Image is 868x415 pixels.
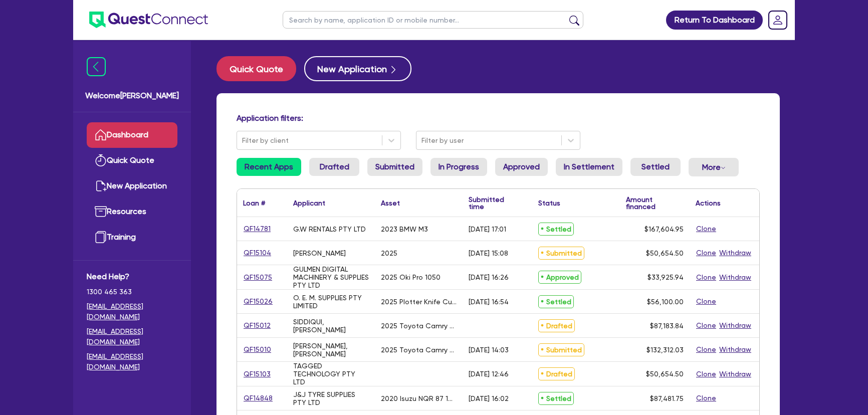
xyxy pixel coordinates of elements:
button: Withdraw [719,368,752,380]
div: TAGGED TECHNOLOGY PTY LTD [293,362,369,386]
span: Settled [538,392,574,405]
a: In Settlement [556,158,622,176]
a: QF15026 [243,296,273,307]
input: Search by name, application ID or mobile number... [283,11,583,29]
a: Approved [495,158,548,176]
span: $87,481.75 [650,394,684,402]
div: Applicant [293,199,325,206]
div: [DATE] 12:46 [469,370,509,378]
span: $56,100.00 [647,298,684,306]
button: New Application [304,56,411,81]
div: [DATE] 16:26 [469,273,509,281]
span: Submitted [538,247,584,260]
div: [PERSON_NAME] [293,249,346,257]
img: quick-quote [95,154,107,166]
button: Clone [696,344,717,355]
div: [DATE] 16:54 [469,298,509,306]
div: Status [538,199,560,206]
img: training [95,231,107,243]
div: Actions [696,199,721,206]
button: Withdraw [719,272,752,283]
div: GULMEN DIGITAL MACHINERY & SUPPLIES PTY LTD [293,265,369,289]
a: QF14848 [243,392,273,404]
span: $87,183.84 [650,322,684,330]
h4: Application filters: [237,113,760,123]
div: Loan # [243,199,265,206]
div: 2025 Oki Pro 1050 [381,273,441,281]
div: SIDDIQUI, [PERSON_NAME] [293,318,369,334]
button: Clone [696,272,717,283]
img: resources [95,205,107,218]
button: Dropdown toggle [689,158,739,176]
a: QF15010 [243,344,272,355]
div: 2025 Toyota Camry Ascent Hybrid [381,322,457,330]
a: Dropdown toggle [765,7,791,33]
span: Drafted [538,367,575,380]
button: Withdraw [719,320,752,331]
button: Clone [696,223,717,235]
button: Clone [696,368,717,380]
a: Quick Quote [87,148,177,173]
div: O. E. M. SUPPLIES PTY LIMITED [293,294,369,310]
a: QF14781 [243,223,271,235]
div: 2025 Toyota Camry Ascent Hybrid [381,346,457,354]
a: [EMAIL_ADDRESS][DOMAIN_NAME] [87,351,177,372]
span: $50,654.50 [646,370,684,378]
a: [EMAIL_ADDRESS][DOMAIN_NAME] [87,301,177,322]
span: Settled [538,295,574,308]
div: [DATE] 14:03 [469,346,509,354]
div: J&J TYRE SUPPLIES PTY LTD [293,390,369,406]
button: Withdraw [719,344,752,355]
div: Submitted time [469,196,517,210]
span: $132,312.03 [646,346,684,354]
img: quest-connect-logo-blue [89,12,208,28]
div: G.W RENTALS PTY LTD [293,225,366,233]
a: QF15075 [243,272,273,283]
span: Drafted [538,319,575,332]
a: Quick Quote [216,56,304,81]
a: Dashboard [87,122,177,148]
div: [PERSON_NAME], [PERSON_NAME] [293,342,369,358]
div: 2025 [381,249,397,257]
div: [DATE] 16:02 [469,394,509,402]
img: new-application [95,180,107,192]
div: [DATE] 15:08 [469,249,508,257]
img: icon-menu-close [87,57,106,76]
a: Training [87,225,177,250]
a: Submitted [367,158,422,176]
span: 1300 465 363 [87,287,177,297]
span: $50,654.50 [646,249,684,257]
a: QF15104 [243,247,272,259]
a: Settled [630,158,681,176]
div: 2025 Plotter Knife Cutter A6 Model. GD-A6Model [381,298,457,306]
button: Clone [696,247,717,259]
a: New Application [87,173,177,199]
a: QF15012 [243,320,271,331]
div: 2023 BMW M3 [381,225,428,233]
button: Clone [696,392,717,404]
a: QF15103 [243,368,271,380]
div: 2020 Isuzu NQR 87 190 [381,394,457,402]
span: Settled [538,223,574,236]
span: $33,925.94 [647,273,684,281]
a: Drafted [309,158,359,176]
button: Withdraw [719,247,752,259]
span: $167,604.95 [644,225,684,233]
span: Approved [538,271,581,284]
a: [EMAIL_ADDRESS][DOMAIN_NAME] [87,326,177,347]
a: Return To Dashboard [666,11,763,30]
button: Clone [696,296,717,307]
div: [DATE] 17:01 [469,225,506,233]
span: Need Help? [87,271,177,283]
a: Resources [87,199,177,225]
button: Quick Quote [216,56,296,81]
a: Recent Apps [237,158,301,176]
span: Submitted [538,343,584,356]
button: Clone [696,320,717,331]
a: In Progress [430,158,487,176]
div: Amount financed [626,196,684,210]
span: Welcome [PERSON_NAME] [85,90,179,102]
div: Asset [381,199,400,206]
